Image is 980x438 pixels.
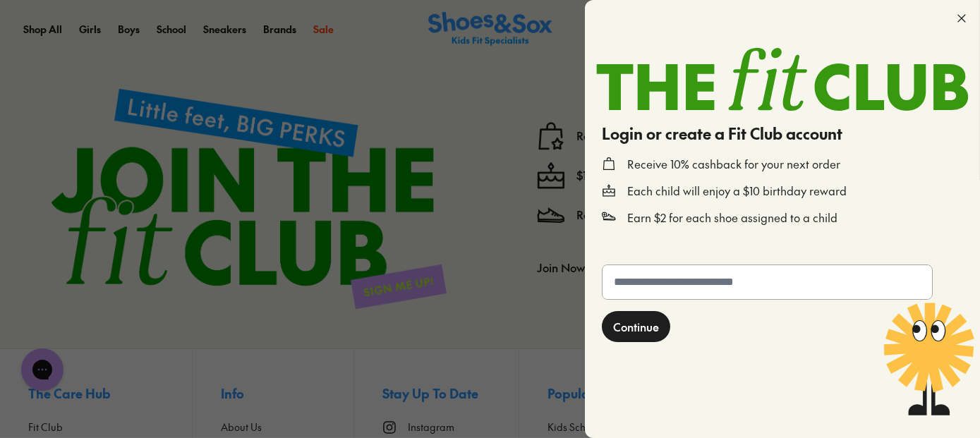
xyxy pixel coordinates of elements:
[627,183,847,199] p: Each child will enjoy a $10 birthday reward
[602,122,963,145] h4: Login or create a Fit Club account
[596,48,969,111] img: TheFitClub_Landscape_2a1d24fe-98f1-4588-97ac-f3657bedce49.svg
[7,5,49,47] button: Gorgias live chat
[602,311,670,342] button: Continue
[613,318,659,335] span: Continue
[627,157,840,172] p: Receive 10% cashback for your next order
[627,210,837,226] p: Earn $2 for each shoe assigned to a child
